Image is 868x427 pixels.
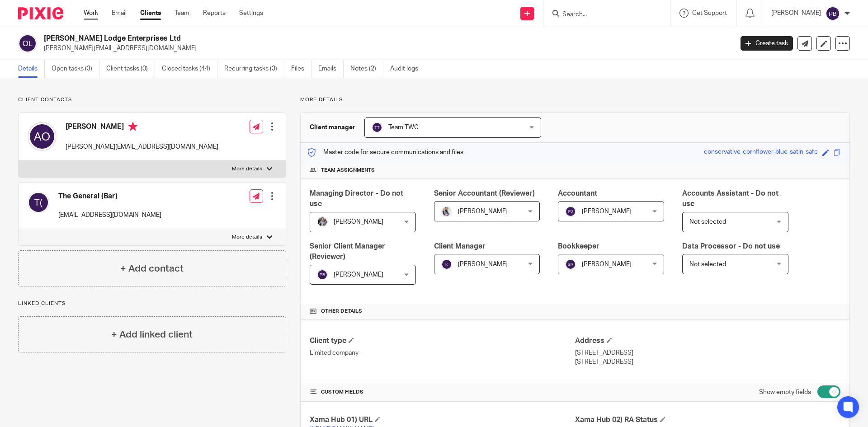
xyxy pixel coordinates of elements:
[575,415,840,425] h4: Xama Hub 02) RA Status
[44,34,590,43] h2: [PERSON_NAME] Lodge Enterprises Ltd
[759,388,811,397] label: Show empty fields
[458,208,508,215] span: [PERSON_NAME]
[310,123,355,132] h3: Client manager
[307,148,463,157] p: Master code for secure communications and files
[84,9,98,18] a: Work
[372,122,382,133] img: svg%3E
[317,216,328,227] img: -%20%20-%20studio@ingrained.co.uk%20for%20%20-20220223%20at%20101413%20-%201W1A2026.jpg
[224,60,284,78] a: Recurring tasks (3)
[310,389,575,396] h4: CUSTOM FIELDS
[66,142,218,151] p: [PERSON_NAME][EMAIL_ADDRESS][DOMAIN_NAME]
[310,336,575,346] h4: Client type
[689,219,726,225] span: Not selected
[434,243,486,250] span: Client Manager
[321,167,375,174] span: Team assignments
[128,122,137,131] i: Primary
[434,190,535,197] span: Senior Accountant (Reviewer)
[28,122,57,151] img: svg%3E
[58,211,161,220] p: [EMAIL_ADDRESS][DOMAIN_NAME]
[232,165,262,173] p: More details
[741,36,793,51] a: Create task
[58,192,161,201] h4: The General (Bar)
[44,44,727,53] p: [PERSON_NAME][EMAIL_ADDRESS][DOMAIN_NAME]
[106,60,155,78] a: Client tasks (0)
[441,206,452,217] img: Pixie%2002.jpg
[575,348,840,357] p: [STREET_ADDRESS]
[111,328,193,342] h4: + Add linked client
[390,60,425,78] a: Audit logs
[575,357,840,366] p: [STREET_ADDRESS]
[310,190,403,207] span: Managing Director - Do not use
[140,9,161,18] a: Clients
[175,9,189,18] a: Team
[334,272,383,278] span: [PERSON_NAME]
[682,190,778,207] span: Accounts Assistant - Do not use
[458,261,508,267] span: [PERSON_NAME]
[18,96,286,103] p: Client contacts
[310,348,575,357] p: Limited company
[689,261,726,267] span: Not selected
[291,60,311,78] a: Files
[317,269,328,280] img: svg%3E
[232,234,262,241] p: More details
[162,60,217,78] a: Closed tasks (44)
[18,300,286,307] p: Linked clients
[310,243,385,260] span: Senior Client Manager (Reviewer)
[120,262,184,276] h4: + Add contact
[112,9,127,18] a: Email
[203,9,226,18] a: Reports
[18,34,37,53] img: svg%3E
[682,243,780,250] span: Data Processor - Do not use
[771,9,821,18] p: [PERSON_NAME]
[52,60,99,78] a: Open tasks (3)
[321,308,362,315] span: Other details
[18,60,45,78] a: Details
[558,243,599,250] span: Bookkeeper
[300,96,850,103] p: More details
[558,190,597,197] span: Accountant
[28,192,49,213] img: svg%3E
[692,10,727,16] span: Get Support
[565,259,576,270] img: svg%3E
[18,7,63,19] img: Pixie
[318,60,344,78] a: Emails
[334,219,383,225] span: [PERSON_NAME]
[388,124,419,131] span: Team TWC
[582,261,632,267] span: [PERSON_NAME]
[66,122,218,133] h4: [PERSON_NAME]
[310,415,575,425] h4: Xama Hub 01) URL
[565,206,576,217] img: svg%3E
[826,6,840,21] img: svg%3E
[582,208,632,215] span: [PERSON_NAME]
[704,147,818,158] div: conservative-cornflower-blue-satin-safe
[350,60,383,78] a: Notes (2)
[441,259,452,270] img: svg%3E
[239,9,263,18] a: Settings
[575,336,840,346] h4: Address
[561,11,643,19] input: Search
